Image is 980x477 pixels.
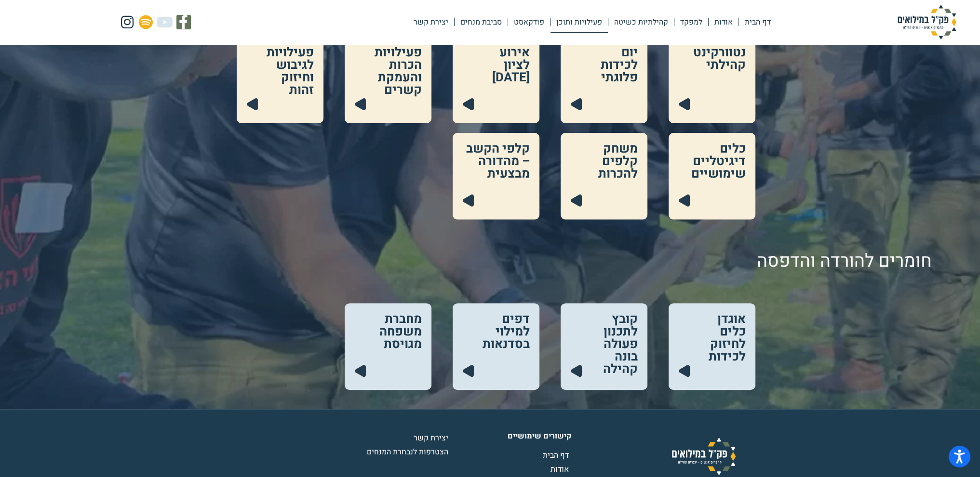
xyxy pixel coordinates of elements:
[739,11,777,33] a: דף הבית
[367,446,451,458] span: הצטרפות לנבחרת המנחים
[451,464,571,475] a: אודות
[543,450,571,461] span: דף הבית
[508,430,571,442] b: קישורים שימושיים
[550,11,608,33] a: פעילויות ותוכן
[330,446,451,458] a: הצטרפות לנבחרת המנחים
[451,450,571,461] a: דף הבית
[757,248,932,274] span: חומרים להורדה והדפסה
[330,432,451,444] a: יצירת קשר
[414,432,451,444] span: יצירת קשר
[879,5,975,39] img: פק"ל
[550,464,571,475] span: אודות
